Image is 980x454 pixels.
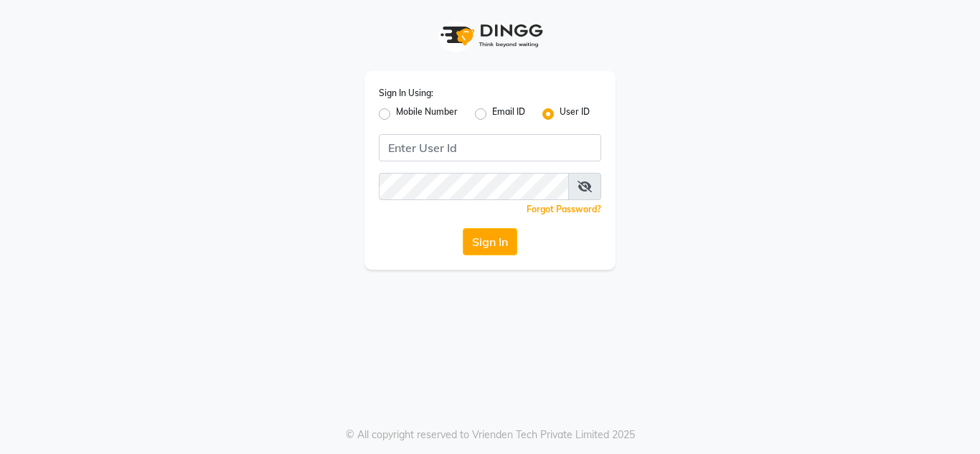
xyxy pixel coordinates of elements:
label: Mobile Number [396,105,458,123]
img: logo1.svg [433,14,547,57]
input: Username [379,134,601,161]
button: Sign In [463,228,517,255]
input: Username [379,173,569,200]
label: Email ID [492,105,525,123]
a: Forgot Password? [527,204,601,214]
label: Sign In Using: [379,87,433,100]
label: User ID [560,105,590,123]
